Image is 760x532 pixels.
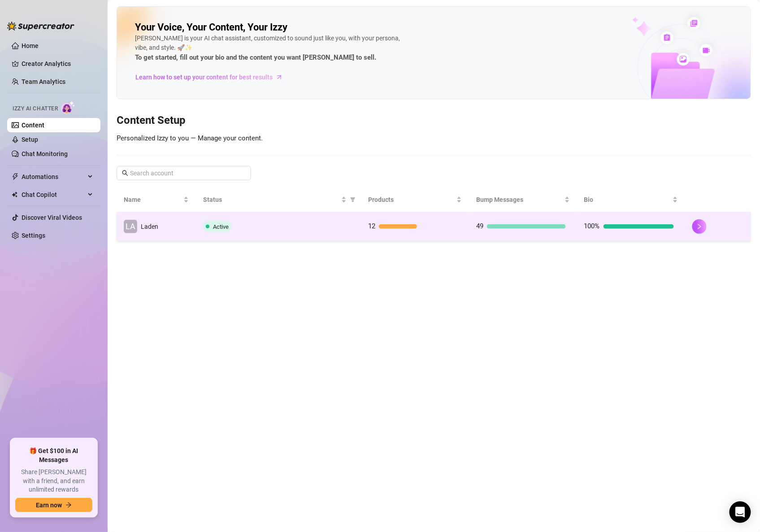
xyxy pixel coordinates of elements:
span: right [696,223,703,230]
button: Earn nowarrow-right [15,498,92,512]
button: right [692,219,707,234]
a: Chat Monitoring [22,150,68,157]
h2: Your Voice, Your Content, Your Izzy [135,21,287,34]
span: Izzy AI Chatter [13,105,58,113]
span: search [122,170,128,176]
div: [PERSON_NAME] is your AI chat assistant, customized to sound just like you, with your persona, vi... [135,34,404,63]
span: arrow-right [275,73,284,82]
span: Status [203,195,339,205]
th: Products [361,188,469,212]
a: Discover Viral Videos [22,214,82,221]
span: Bio [584,195,671,205]
span: 100% [584,222,600,230]
strong: To get started, fill out your bio and the content you want [PERSON_NAME] to sell. [135,53,376,61]
h3: Content Setup [117,113,751,128]
span: Laden [141,223,158,230]
input: Search account [130,168,239,178]
img: Chat Copilot [12,192,17,198]
span: LA [126,220,135,233]
span: filter [348,193,357,206]
span: Active [213,223,229,230]
span: Products [368,195,455,205]
th: Status [196,188,361,212]
a: Settings [22,232,45,239]
span: Learn how to set up your content for best results [135,72,273,82]
span: Automations [22,170,85,184]
span: Name [124,195,182,205]
img: ai-chatter-content-library-cLFOSyPT.png [612,7,751,99]
a: Home [22,42,39,49]
th: Bump Messages [469,188,577,212]
img: AI Chatter [61,101,75,114]
span: Personalized Izzy to you — Manage your content. [117,134,263,142]
a: Creator Analytics [22,57,93,71]
span: Earn now [36,501,62,509]
span: arrow-right [65,502,72,508]
a: Team Analytics [22,78,65,85]
span: thunderbolt [12,173,19,180]
span: Bump Messages [476,195,563,205]
a: Content [22,122,44,129]
a: Learn how to set up your content for best results [135,70,290,84]
span: 🎁 Get $100 in AI Messages [15,447,92,464]
div: Open Intercom Messenger [730,501,751,523]
span: Chat Copilot [22,188,85,202]
a: Setup [22,136,38,143]
span: filter [350,197,356,202]
span: Share [PERSON_NAME] with a friend, and earn unlimited rewards [15,468,92,494]
span: 49 [476,222,483,230]
th: Name [117,188,196,212]
img: logo-BBDzfeDw.svg [7,22,74,31]
th: Bio [577,188,685,212]
span: 12 [368,222,375,230]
